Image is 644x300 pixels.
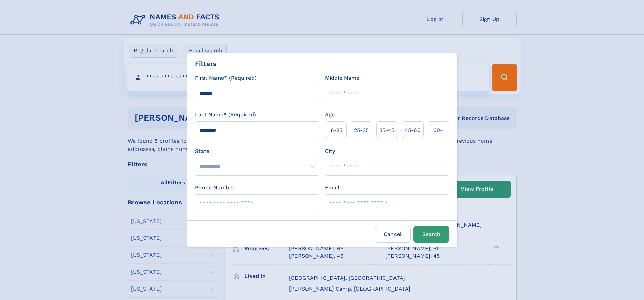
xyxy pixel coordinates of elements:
span: 18‑25 [329,126,342,134]
span: 60+ [433,126,444,134]
span: 25‑35 [354,126,369,134]
span: 35‑45 [379,126,395,134]
div: Filters [195,59,217,69]
label: Middle Name [325,74,359,82]
label: Email [325,184,339,192]
label: City [325,147,335,155]
span: 45‑60 [405,126,421,134]
label: State [195,147,319,155]
button: Search [413,226,449,243]
label: Last Name* (Required) [195,111,256,119]
label: Age [325,111,335,119]
label: First Name* (Required) [195,74,257,82]
label: Cancel [375,226,411,243]
label: Phone Number [195,184,235,192]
